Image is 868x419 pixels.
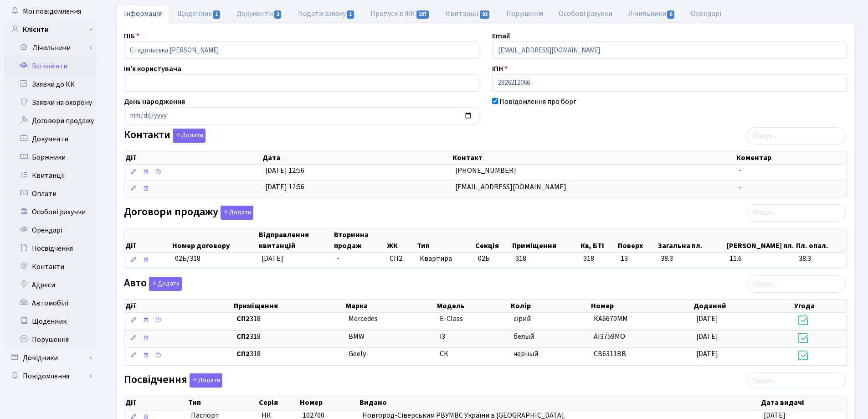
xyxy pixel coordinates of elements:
th: Вторинна продаж [333,228,386,252]
th: Дії [124,228,171,252]
span: 11.6 [729,253,791,264]
span: 318 [236,349,341,359]
a: Заявки до КК [5,75,96,93]
th: Дії [124,300,233,312]
a: Інформація [116,4,169,23]
span: 318 [515,253,526,264]
a: Автомобілі [5,294,96,312]
th: [PERSON_NAME] пл. [726,228,795,252]
a: Додати [170,127,205,143]
label: Контакти [124,129,205,143]
span: черный [514,349,538,359]
th: Дії [124,396,187,409]
span: белый [514,331,534,341]
span: BMW [349,331,365,341]
th: Тип [187,396,258,409]
a: Клієнти [5,21,96,39]
th: Дата видачі [760,396,846,409]
a: Повідомлення [5,367,96,385]
span: 3 [274,10,282,19]
span: 83 [480,10,490,19]
a: Контакти [5,258,96,276]
span: СП2 [390,253,413,264]
a: Документи [5,130,96,148]
a: Додати [147,275,182,291]
a: Подати заявку [290,4,363,23]
label: Email [492,31,510,41]
th: Марка [345,300,436,312]
th: Видано [359,396,760,409]
label: ПІБ [124,31,139,41]
span: [DATE] [696,349,718,359]
th: Кв, БТІ [580,228,617,252]
a: Квитанції [438,4,498,23]
span: Geely [349,349,366,359]
a: Орендарі [5,221,96,239]
button: Договори продажу [221,206,253,220]
th: Номер [299,396,359,409]
label: Ім'я користувача [124,63,181,74]
a: Довідники [5,349,96,367]
b: СП2 [236,314,250,324]
a: Пропуск в ЖК [363,4,437,23]
span: КА6670ММ [594,314,628,324]
span: 1 [347,10,354,19]
span: [DATE] [262,253,283,264]
a: Додати [218,204,253,220]
span: 318 [236,314,341,324]
th: Приміщення [511,228,580,252]
input: Пошук... [747,127,846,145]
a: Всі клієнти [5,57,96,75]
th: Доданий [693,300,793,312]
span: [EMAIL_ADDRESS][DOMAIN_NAME] [455,182,566,192]
span: 6 [667,10,674,19]
a: Договори продажу [5,112,96,130]
a: Щоденник [169,4,229,23]
th: Номер договору [171,228,258,252]
input: Пошук... [747,204,846,222]
a: Заявки на охорону [5,93,96,112]
span: [PHONE_NUMBER] [455,166,516,176]
span: - [739,166,742,176]
span: 187 [416,10,429,19]
th: Секція [474,228,512,252]
a: Щоденник [5,312,96,331]
a: Мої повідомлення [5,2,96,21]
span: [DATE] 12:56 [265,182,304,192]
a: Документи [229,4,290,23]
button: Посвідчення [190,373,222,388]
th: Модель [436,300,510,312]
b: СП2 [236,349,250,359]
input: Пошук... [747,275,846,293]
span: 38.3 [661,253,722,264]
th: Загальна пл. [657,228,726,252]
span: 318 [583,253,613,264]
span: 1 [213,10,220,19]
label: Посвідчення [124,373,222,388]
th: Коментар [735,151,846,164]
th: Серія [258,396,299,409]
span: - [739,182,742,192]
label: День народження [124,96,185,107]
button: Контакти [173,129,205,143]
a: Лічильники [10,39,96,57]
label: Договори продажу [124,206,253,220]
span: Квартира [420,253,471,264]
th: Поверх [617,228,657,252]
span: 02Б [478,253,490,264]
label: ІПН [492,63,508,74]
span: Mercedes [349,314,378,324]
button: Авто [149,277,182,291]
span: [DATE] 12:56 [265,166,304,176]
a: Адреси [5,276,96,294]
span: CK [440,349,448,359]
th: Контакт [452,151,735,164]
th: Тип [416,228,474,252]
span: СВ6311ВВ [594,349,626,359]
a: Боржники [5,148,96,166]
span: [DATE] [696,314,718,324]
a: Додати [187,372,222,388]
th: Колір [510,300,590,312]
span: - [337,253,339,264]
span: 318 [236,331,341,342]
